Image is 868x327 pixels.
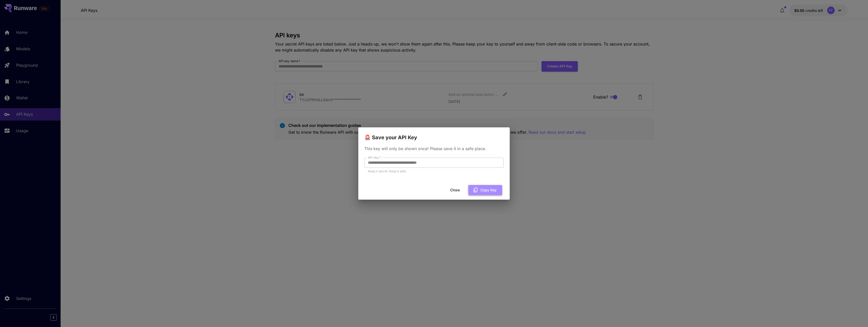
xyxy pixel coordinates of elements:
[444,185,466,195] button: Close
[368,169,500,174] p: Keep it secret. Keep it safe.
[364,146,504,152] p: This key will only be shown once! Please save it in a safe place.
[358,127,510,142] h2: 🚨 Save your API Key
[368,155,381,160] label: API Key
[468,185,502,195] button: Copy Key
